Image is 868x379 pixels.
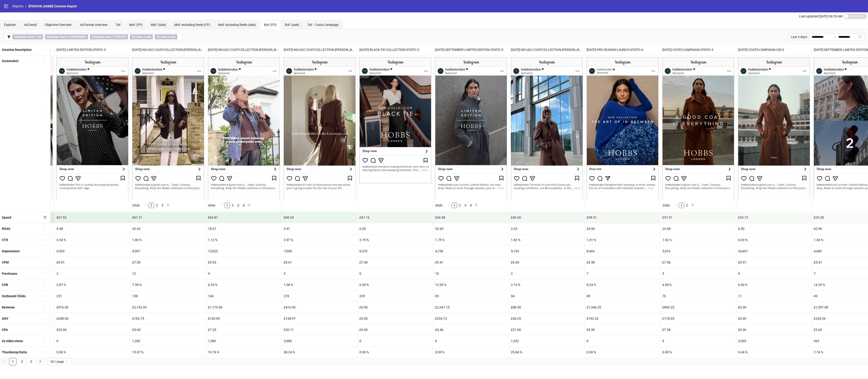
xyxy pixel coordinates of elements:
[2,249,20,253] b: Impressions
[358,324,433,335] div: £0.00
[143,203,149,208] li: Previous Page
[833,35,836,39] span: to
[736,257,812,268] div: £0.97
[585,313,660,324] div: £192.32
[284,57,356,199] img: Screenshot 120236431930620624
[24,23,37,27] span: Ad Detail
[130,257,206,268] div: £7.90
[116,23,121,27] span: ToF
[509,324,585,335] div: £21.80
[433,246,509,257] div: 4,738
[12,34,43,39] span: ∋
[206,223,282,234] div: 18.07
[45,34,88,39] span: ∌
[673,203,679,208] li: Previous Page
[130,291,206,302] div: 158
[463,203,468,208] li: 3
[146,35,151,38] b: sale
[27,358,35,365] li: 3
[509,335,585,346] div: 1,332
[155,34,177,39] span: ∌
[736,246,812,257] div: 34,601
[660,268,736,279] div: 5
[358,302,433,313] div: £0.00
[662,203,670,207] span: 2 Ads
[736,313,812,324] div: £0.00
[2,238,8,242] b: CTR
[206,291,282,302] div: 144
[132,203,140,207] span: 3 Ads
[206,246,282,257] div: 12,825
[2,59,19,63] b: Screenshot
[738,57,810,199] img: Screenshot 120235499775960624
[475,203,478,206] span: right
[585,212,660,223] div: £38.51
[585,246,660,257] div: 8,404
[55,335,130,346] div: 0
[660,223,736,234] div: 23.48
[282,234,357,245] div: 3.97 %
[433,347,509,358] div: 0.00 %
[129,23,143,27] span: MoF (FP)
[736,223,812,234] div: 0.00
[736,347,812,358] div: 9.44 %
[2,283,8,287] b: CVR
[433,44,509,55] div: [DATE]-SEPTEMBER-LIMITED-EDITION-STATIC-3
[130,246,206,257] div: 8,507
[736,335,812,346] div: 3,265
[282,324,357,335] div: £20.11
[307,23,339,27] span: ToF - Coats Campaign
[55,212,130,223] div: £67.92
[156,35,167,38] b: Ad name
[585,335,660,346] div: 0
[509,268,585,279] div: 2
[25,4,27,9] li: /
[285,23,299,27] span: BoF (sale)
[585,234,660,245] div: 1.01 %
[4,23,16,27] span: Explorer
[248,203,251,206] span: right
[736,44,812,55] div: [DATE]-COATS-CAMPAIGN-VID-2
[165,203,171,208] button: right
[358,335,433,346] div: 0
[55,279,130,290] div: 0.87 %
[165,203,171,208] li: Next Page
[358,44,433,55] div: [DATE]-BLACK-TIE-COLLECTION-STATIC-3
[80,23,108,27] span: Ad format overview
[235,203,241,208] li: 3
[587,57,658,199] img: Screenshot 120231763419370624
[660,313,736,324] div: £178.05
[2,48,32,52] b: Creative Description
[679,203,684,208] li: 1
[45,23,72,27] span: Objective Overview
[660,347,736,358] div: 0.00 %
[92,35,111,38] b: Campaign name
[2,339,23,343] b: 3s video views
[660,335,736,346] div: 0
[206,268,282,279] div: 9
[474,203,479,208] button: right
[174,23,210,27] span: MoF excluding Reels (FP)
[70,35,86,38] b: AWARENESS
[433,335,509,346] div: 0
[43,59,46,63] span: sort-ascending
[660,324,736,335] div: £7.58
[37,358,44,365] li: Next Page
[736,279,812,290] div: 0.00 %
[2,216,11,219] b: Spend
[55,234,130,245] div: 3.34 %
[282,246,357,257] div: 7,008
[433,257,509,268] div: £9.41
[48,358,71,365] div: Page Size
[2,261,9,264] b: CPM
[218,23,256,27] span: MoF excluding Reels (sale)
[19,358,25,365] a: 2
[219,203,224,208] li: Previous Page
[39,360,42,363] span: right
[14,35,34,38] b: Campaign name
[154,203,160,208] li: 2
[225,203,230,208] a: 1
[679,203,684,208] a: 1
[2,294,26,298] b: Outbound Clicks
[29,4,77,8] span: [PERSON_NAME] Creative Report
